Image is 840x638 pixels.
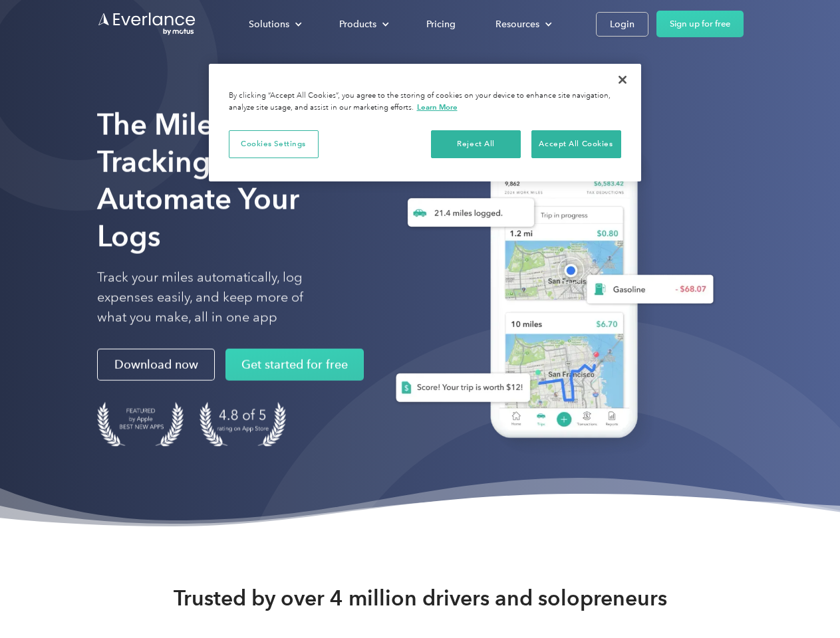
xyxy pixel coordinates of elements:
img: Everlance, mileage tracker app, expense tracking app [374,126,724,458]
div: Products [339,16,376,33]
a: Pricing [413,13,469,36]
a: Sign up for free [656,11,744,37]
div: By clicking “Accept All Cookies”, you agree to the storing of cookies on your device to enhance s... [229,90,621,114]
button: Accept All Cookies [531,130,621,158]
button: Cookies Settings [229,130,319,158]
div: Privacy [209,64,641,181]
div: Cookie banner [209,64,641,181]
p: Track your miles automatically, log expenses easily, and keep more of what you make, all in one app [97,268,335,328]
a: Go to homepage [97,11,197,37]
div: Products [326,13,400,36]
div: Solutions [235,13,313,36]
a: More information about your privacy, opens in a new tab [417,102,458,112]
div: Pricing [426,16,456,33]
button: Close [608,65,637,94]
a: Get started for free [225,349,364,381]
div: Login [610,16,634,33]
a: Login [596,12,648,37]
button: Reject All [431,130,521,158]
a: Download now [97,349,215,381]
div: Resources [482,13,563,36]
img: Badge for Featured by Apple Best New Apps [97,402,184,447]
div: Solutions [249,16,289,33]
img: 4.9 out of 5 stars on the app store [200,402,286,447]
strong: Trusted by over 4 million drivers and solopreneurs [174,585,667,611]
div: Resources [495,16,539,33]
